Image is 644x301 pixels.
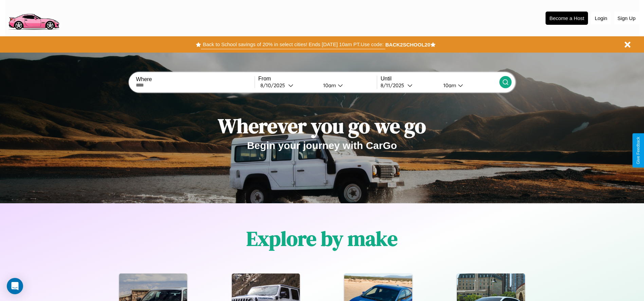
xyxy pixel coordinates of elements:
[136,76,254,82] label: Where
[246,225,398,252] h1: Explore by make
[201,40,385,49] button: Back to School savings of 20% in select cities! Ends [DATE] 10am PT.Use code:
[438,82,499,89] button: 10am
[258,82,318,89] button: 8/10/2025
[318,82,377,89] button: 10am
[381,82,407,89] div: 8 / 11 / 2025
[440,82,458,89] div: 10am
[258,76,377,82] label: From
[385,42,430,48] b: BACK2SCHOOL20
[7,278,23,294] div: Open Intercom Messenger
[381,76,499,82] label: Until
[320,82,338,89] div: 10am
[636,137,641,164] div: Give Feedback
[260,82,288,89] div: 8 / 10 / 2025
[5,3,62,32] img: logo
[591,12,611,24] button: Login
[546,12,588,25] button: Become a Host
[614,12,639,24] button: Sign Up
